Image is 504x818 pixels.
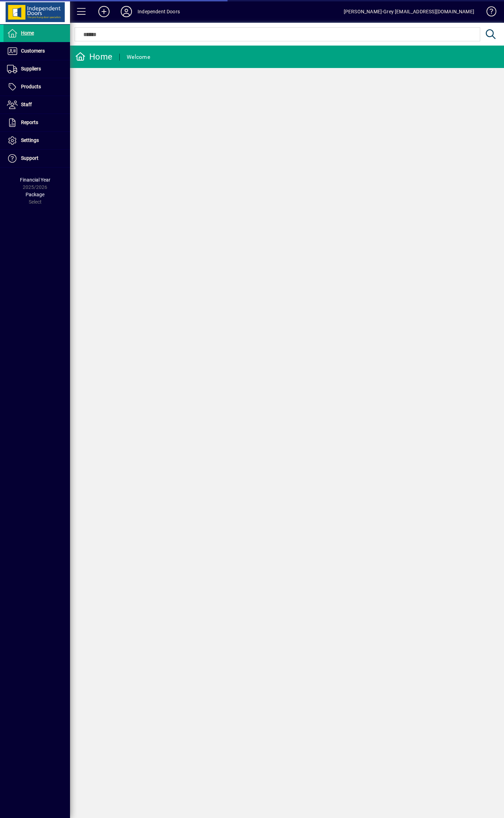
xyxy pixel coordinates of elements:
[3,96,70,114] a: Staff
[3,42,70,60] a: Customers
[3,150,70,167] a: Support
[3,132,70,149] a: Settings
[115,5,138,18] button: Profile
[21,48,45,54] span: Customers
[481,1,495,24] a: Knowledge Base
[93,5,115,18] button: Add
[21,30,34,36] span: Home
[20,177,50,183] span: Financial Year
[138,6,180,17] div: Independent Doors
[127,52,150,63] div: Welcome
[21,66,41,71] span: Suppliers
[3,114,70,131] a: Reports
[3,78,70,96] a: Products
[21,155,38,161] span: Support
[3,60,70,78] a: Suppliers
[21,120,38,125] span: Reports
[21,102,32,107] span: Staff
[21,137,39,143] span: Settings
[344,6,474,17] div: [PERSON_NAME]-Grey [EMAIL_ADDRESS][DOMAIN_NAME]
[26,192,44,197] span: Package
[75,51,112,62] div: Home
[21,84,41,89] span: Products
